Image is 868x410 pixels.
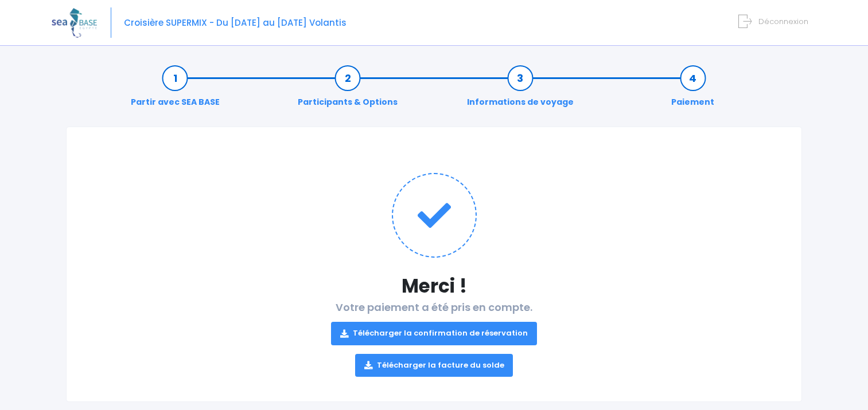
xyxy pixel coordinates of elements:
h1: Merci ! [89,275,779,297]
h2: Votre paiement a été pris en compte. [89,301,779,377]
span: Croisière SUPERMIX - Du [DATE] au [DATE] Volantis [124,17,347,29]
a: Télécharger la confirmation de réservation [331,322,537,345]
span: Déconnexion [758,16,808,27]
a: Participants & Options [292,72,403,108]
a: Partir avec SEA BASE [125,72,225,108]
a: Informations de voyage [461,72,579,108]
a: Télécharger la facture du solde [355,354,513,377]
a: Paiement [665,72,720,108]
